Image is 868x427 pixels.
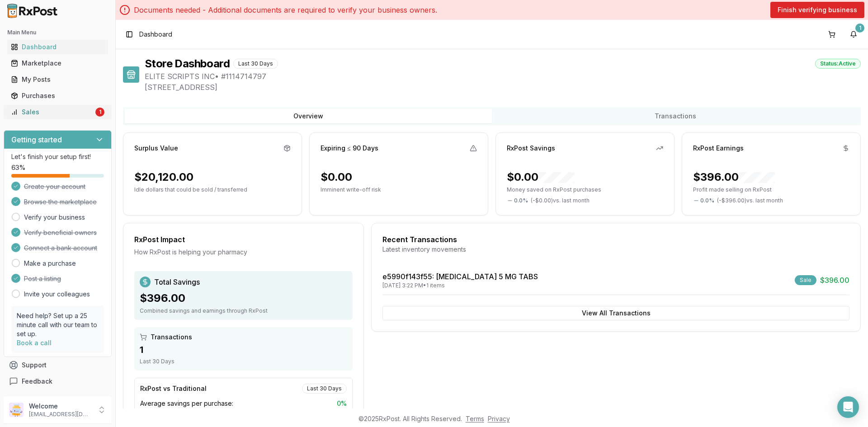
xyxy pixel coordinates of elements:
[24,228,97,237] span: Verify beneficial owners
[693,170,775,184] div: $396.00
[11,152,104,161] p: Let's finish your setup first!
[24,290,90,299] a: Invite your colleagues
[140,384,207,393] div: RxPost vs Traditional
[134,144,178,153] div: Surplus Value
[151,333,192,342] span: Transactions
[4,40,112,54] button: Dashboard
[693,144,744,153] div: RxPost Earnings
[11,59,104,68] div: Marketplace
[4,56,112,70] button: Marketplace
[11,91,104,100] div: Purchases
[134,248,353,257] div: How RxPost is helping your pharmacy
[815,59,861,69] div: Status: Active
[24,182,85,191] span: Create your account
[837,396,859,418] div: Open Intercom Messenger
[24,259,76,268] a: Make a purchase
[382,234,849,245] div: Recent Transactions
[321,170,352,184] div: $0.00
[7,29,108,36] h2: Main Menu
[321,144,378,153] div: Expiring ≤ 90 Days
[717,197,783,204] span: ( - $396.00 ) vs. last month
[140,358,347,365] div: Last 30 Days
[11,163,25,172] span: 63 %
[134,186,291,193] p: Idle dollars that could be sold / transferred
[855,23,864,33] div: 1
[9,403,24,417] img: User avatar
[24,244,97,253] span: Connect a bank account
[140,291,347,305] div: $396.00
[514,197,528,204] span: 0.0 %
[24,197,97,206] span: Browse the marketplace
[382,245,849,254] div: Latest inventory movements
[507,170,575,184] div: $0.00
[4,373,112,389] button: Feedback
[466,415,484,422] a: Terms
[233,59,278,69] div: Last 30 Days
[4,4,61,18] img: RxPost Logo
[321,186,477,193] p: Imminent write-off risk
[7,55,108,71] a: Marketplace
[382,306,849,320] button: View All Transactions
[11,42,104,52] div: Dashboard
[24,274,61,283] span: Post a listing
[820,275,849,286] span: $396.00
[382,272,538,281] a: e5990f143f55: [MEDICAL_DATA] 5 MG TABS
[4,105,112,119] button: Sales1
[139,30,172,39] nav: breadcrumb
[29,402,92,411] p: Welcome
[11,108,94,117] div: Sales
[382,282,538,289] div: [DATE] 3:22 PM • 1 items
[693,186,849,193] p: Profit made selling on RxPost
[507,186,663,193] p: Money saved on RxPost purchases
[22,377,52,386] span: Feedback
[24,213,85,222] a: Verify your business
[134,5,437,15] p: Documents needed - Additional documents are required to verify your business owners.
[846,27,861,42] button: 1
[302,384,347,394] div: Last 30 Days
[145,71,861,82] span: ELITE SCRIPTS INC • # 1114714797
[140,399,233,408] span: Average savings per purchase:
[4,72,112,87] button: My Posts
[17,311,99,338] p: Need help? Set up a 25 minute call with our team to set up.
[11,75,104,84] div: My Posts
[7,39,108,55] a: Dashboard
[140,307,347,314] div: Combined savings and earnings through RxPost
[140,343,347,356] div: 1
[145,56,230,71] h1: Store Dashboard
[7,104,108,120] a: Sales1
[488,415,510,422] a: Privacy
[770,2,864,18] button: Finish verifying business
[17,339,52,347] a: Book a call
[154,277,200,287] span: Total Savings
[11,134,62,145] h3: Getting started
[125,109,492,123] button: Overview
[700,197,714,204] span: 0.0 %
[134,170,193,184] div: $20,120.00
[507,144,555,153] div: RxPost Savings
[492,109,859,123] button: Transactions
[337,399,347,408] span: 0 %
[4,357,112,373] button: Support
[7,71,108,88] a: My Posts
[134,234,353,245] div: RxPost Impact
[7,88,108,104] a: Purchases
[531,197,590,204] span: ( - $0.00 ) vs. last month
[145,82,861,93] span: [STREET_ADDRESS]
[795,275,816,285] div: Sale
[4,89,112,103] button: Purchases
[95,108,104,117] div: 1
[139,30,172,39] span: Dashboard
[29,411,92,418] p: [EMAIL_ADDRESS][DOMAIN_NAME]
